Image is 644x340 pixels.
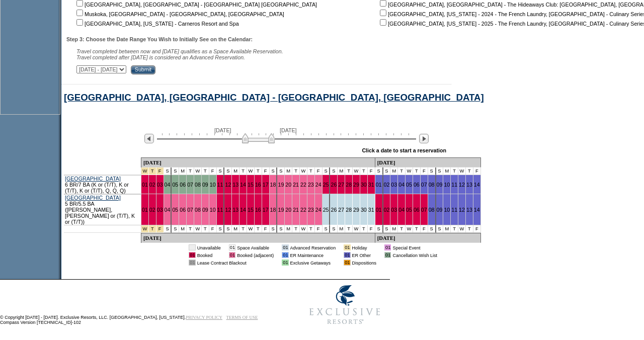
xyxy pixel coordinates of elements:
[307,167,315,175] td: T
[413,225,421,233] td: T
[277,167,285,175] td: S
[237,252,274,258] td: Booked (adjacent)
[149,182,155,188] a: 02
[458,225,466,233] td: W
[437,182,443,188] a: 09
[398,207,405,213] a: 04
[195,182,201,188] a: 08
[141,225,149,233] td: Independence Day 2026 - Saturday to Saturday
[444,207,450,213] a: 10
[187,207,193,213] a: 07
[360,167,368,175] td: T
[229,244,235,250] td: 01
[209,225,217,233] td: F
[290,260,336,266] td: Exclusive Getaways
[187,167,194,175] td: T
[421,167,428,175] td: F
[225,207,231,213] a: 12
[202,182,208,188] a: 09
[237,244,274,250] td: Space Available
[390,167,398,175] td: M
[232,207,238,213] a: 13
[209,167,217,175] td: F
[300,280,390,330] img: Exclusive Resorts
[239,167,247,175] td: T
[375,157,481,167] td: [DATE]
[74,21,239,27] nobr: [GEOGRAPHIC_DATA], [US_STATE] - Carneros Resort and Spa
[270,182,276,188] a: 18
[390,225,398,233] td: M
[282,252,288,258] td: 01
[414,182,420,188] a: 06
[353,182,359,188] a: 29
[156,167,164,175] td: Independence Day 2026 - Saturday to Saturday
[64,92,484,103] a: [GEOGRAPHIC_DATA], [GEOGRAPHIC_DATA] - [GEOGRAPHIC_DATA], [GEOGRAPHIC_DATA]
[285,207,291,213] a: 20
[292,167,300,175] td: T
[473,167,481,175] td: F
[285,167,292,175] td: M
[338,167,345,175] td: M
[419,134,429,143] img: Next
[65,176,121,182] a: [GEOGRAPHIC_DATA]
[157,207,163,213] a: 03
[338,225,345,233] td: M
[141,233,375,243] td: [DATE]
[444,182,450,188] a: 10
[300,182,306,188] a: 22
[172,207,178,213] a: 05
[376,207,382,213] a: 01
[292,225,300,233] td: T
[214,127,231,133] span: [DATE]
[172,225,179,233] td: S
[202,225,209,233] td: T
[189,260,195,266] td: 01
[392,244,437,250] td: Special Event
[165,207,171,213] a: 04
[255,167,262,175] td: T
[383,167,391,175] td: S
[76,54,245,60] nobr: Travel completed after [DATE] is considered an Advanced Reservation.
[330,225,338,233] td: S
[262,225,270,233] td: F
[344,244,350,250] td: 01
[307,225,315,233] td: T
[392,252,437,258] td: Cancellation Wish List
[202,167,209,175] td: T
[194,167,202,175] td: W
[338,182,344,188] a: 27
[66,36,253,42] b: Step 3: Choose the Date Range You Wish to Initially See on the Calendar:
[451,207,457,213] a: 11
[323,182,329,188] a: 25
[195,207,201,213] a: 08
[315,225,323,233] td: F
[466,167,473,175] td: T
[141,167,149,175] td: Independence Day 2026 - Saturday to Saturday
[290,252,336,258] td: ER Maintenance
[300,225,307,233] td: W
[466,182,472,188] a: 13
[165,182,171,188] a: 04
[290,244,336,250] td: Advanced Reservation
[225,182,231,188] a: 12
[144,134,154,143] img: Previous
[240,207,246,213] a: 14
[263,207,269,213] a: 17
[474,182,480,188] a: 14
[368,225,375,233] td: F
[179,167,187,175] td: M
[436,225,444,233] td: S
[74,2,317,8] nobr: [GEOGRAPHIC_DATA], [GEOGRAPHIC_DATA] - [GEOGRAPHIC_DATA] [GEOGRAPHIC_DATA]
[224,225,232,233] td: S
[466,207,472,213] a: 13
[345,225,353,233] td: T
[451,167,458,175] td: T
[293,207,299,213] a: 21
[217,182,223,188] a: 11
[255,225,262,233] td: T
[437,207,443,213] a: 09
[172,167,179,175] td: S
[164,225,172,233] td: S
[421,182,427,188] a: 07
[308,182,314,188] a: 23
